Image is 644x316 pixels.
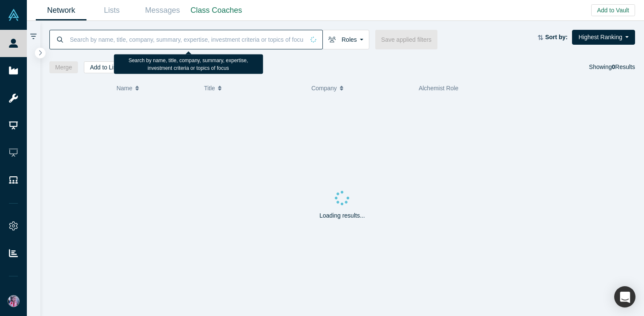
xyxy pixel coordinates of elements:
[591,4,635,16] button: Add to Vault
[572,30,635,45] button: Highest Ranking
[545,34,568,40] strong: Sort by:
[137,0,188,20] a: Messages
[188,0,245,20] a: Class Coaches
[8,295,20,307] img: Alex Miguel's Account
[8,9,20,21] img: Alchemist Vault Logo
[204,79,302,97] button: Title
[311,79,410,97] button: Company
[36,0,86,20] a: Network
[419,85,458,92] span: Alchemist Role
[589,61,635,73] div: Showing
[319,211,365,220] p: Loading results...
[204,79,215,97] span: Title
[69,29,305,49] input: Search by name, title, company, summary, expertise, investment criteria or topics of focus
[311,79,337,97] span: Company
[375,30,437,49] button: Save applied filters
[86,0,137,20] a: Lists
[322,30,369,49] button: Roles
[84,61,124,73] button: Add to List
[116,79,195,97] button: Name
[116,79,132,97] span: Name
[49,61,78,73] button: Merge
[612,63,635,70] span: Results
[612,63,615,70] strong: 0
